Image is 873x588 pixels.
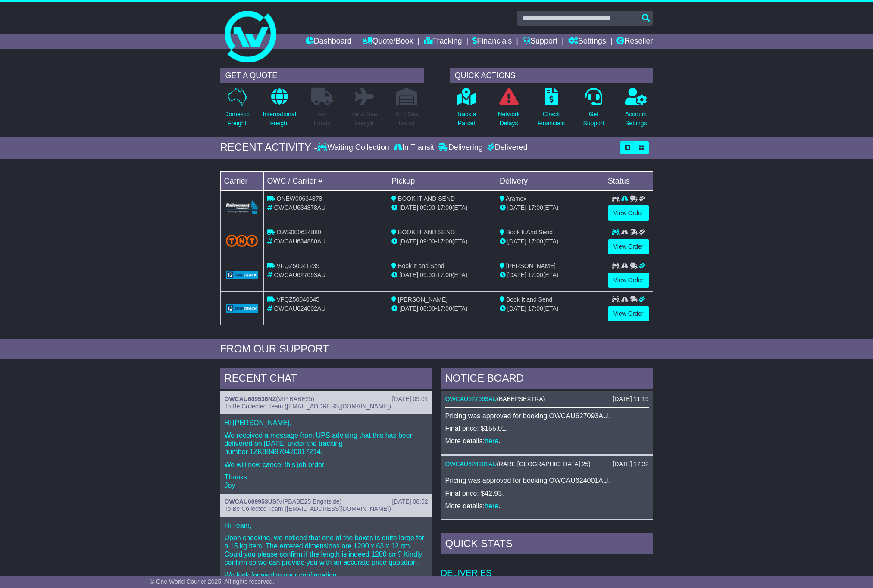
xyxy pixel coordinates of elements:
span: [DATE] [507,305,526,312]
div: ( ) [225,498,428,505]
a: NetworkDelays [497,87,520,133]
a: here [485,502,498,510]
span: [DATE] [399,305,418,312]
span: RARE [GEOGRAPHIC_DATA] 25 [499,460,588,467]
span: 17:00 [437,271,452,278]
a: AccountSettings [625,87,648,133]
span: VFQZ50041239 [276,262,319,269]
span: [DATE] [507,204,526,211]
div: FROM OUR SUPPORT [220,343,653,355]
a: Reseller [616,34,653,49]
img: GetCarrierServiceLogo [226,304,258,313]
div: ( ) [445,395,649,403]
p: Check Financials [538,110,565,128]
a: OWCAU609953US [225,498,277,505]
div: In Transit [391,143,436,152]
a: InternationalFreight [263,87,297,133]
p: International Freight [263,110,296,128]
span: Aramex [506,195,526,202]
td: Delivery [496,171,604,190]
p: More details: . [445,502,649,510]
div: - (ETA) [391,304,492,313]
p: Thanks, Joy [225,473,428,489]
span: ONEW00634878 [276,195,322,202]
div: (ETA) [500,304,601,313]
span: OWCAU627093AU [274,271,325,278]
span: To Be Collected Team ([EMAIL_ADDRESS][DOMAIN_NAME]) [225,505,391,512]
p: Network Delays [498,110,519,128]
p: More details: . [445,437,649,445]
p: Pricing was approved for booking OWCAU627093AU. [445,412,649,420]
span: [PERSON_NAME] [506,262,556,269]
span: [DATE] [399,238,418,245]
span: 17:00 [528,271,543,278]
div: ( ) [445,460,649,468]
p: Domestic Freight [224,110,249,128]
div: - (ETA) [391,237,492,246]
span: 17:00 [437,238,452,245]
p: Final price: $42.93. [445,489,649,498]
span: OWS000634880 [276,229,321,236]
div: (ETA) [500,237,601,246]
a: Dashboard [306,34,352,49]
td: Deliveries [441,557,653,579]
span: [PERSON_NAME] [398,296,447,303]
a: CheckFinancials [537,87,565,133]
span: VIP BABE25 [278,395,312,402]
p: Upon checking, we noticed that one of the boxes is quite large for a 15 kg item. The entered dime... [225,534,428,567]
div: NOTICE BOARD [441,368,653,391]
p: We will now cancel this job order. [225,460,428,469]
span: BABEPSEXTRA [499,395,543,402]
div: Delivered [485,143,528,152]
span: [DATE] [399,204,418,211]
td: Pickup [388,171,496,190]
a: View Order [608,205,649,221]
a: View Order [608,306,649,321]
a: DomesticFreight [224,87,250,133]
a: Settings [568,34,606,49]
a: GetSupport [582,87,604,133]
p: Pricing was approved for booking OWCAU624001AU. [445,476,649,485]
span: 17:00 [528,305,543,312]
span: To Be Collected Team ([EMAIL_ADDRESS][DOMAIN_NAME]) [225,403,391,410]
div: [DATE] 09:01 [392,395,428,403]
a: OWCAU627093AU [445,395,497,402]
a: here [485,437,498,445]
a: Support [523,34,557,49]
a: OWCAU624001AU [445,460,497,467]
div: - (ETA) [391,271,492,280]
p: Full Loads [311,110,333,128]
a: Tracking [424,34,462,49]
span: 17:00 [437,305,452,312]
div: - (ETA) [391,203,492,212]
td: Carrier [220,171,263,190]
span: OWCAU624002AU [274,305,325,312]
span: BOOK IT AND SEND [398,229,455,236]
td: Status [604,171,653,190]
a: Track aParcel [456,87,477,133]
p: Hi Team, [225,521,428,529]
img: TNT_Domestic.png [226,235,258,246]
img: GetCarrierServiceLogo [226,271,258,279]
div: [DATE] 11:19 [613,395,648,403]
span: VIPBABE25 Brightside [278,498,340,505]
div: Quick Stats [441,533,653,557]
div: Delivering [436,143,485,152]
span: © One World Courier 2025. All rights reserved. [150,578,275,585]
span: 08:00 [420,305,435,312]
a: View Order [608,239,649,254]
span: Book It and Send [398,262,444,269]
div: ( ) [225,395,428,403]
div: RECENT CHAT [220,368,432,391]
p: Final price: $155.01. [445,424,649,432]
span: OWCAU634880AU [274,238,325,245]
div: RECENT ACTIVITY - [220,141,318,154]
span: 09:00 [420,204,435,211]
span: Book It and Send [506,296,552,303]
a: Financials [472,34,512,49]
p: Get Support [583,110,604,128]
p: Air & Sea Freight [352,110,377,128]
td: OWC / Carrier # [263,171,388,190]
p: Hi [PERSON_NAME], [225,419,428,427]
span: VFQZ50040645 [276,296,319,303]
